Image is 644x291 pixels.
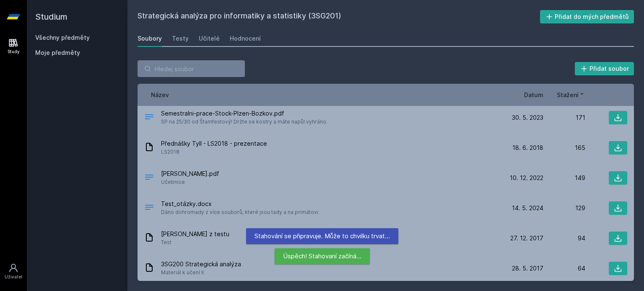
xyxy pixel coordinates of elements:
span: 18. 6. 2018 [512,144,543,152]
div: DOCX [144,202,154,214]
button: Stažení [557,90,585,99]
div: Soubory [138,34,162,43]
span: Učebnice [161,178,219,186]
span: SP na 25/30 od Štamfestový! Držte se kostry a máte napůl vyhráno. [161,118,327,126]
button: Přidat do mých předmětů [540,10,634,23]
span: 30. 5. 2023 [512,113,543,122]
span: Test_otázky.docx [161,200,319,208]
span: Semestralni-prace-Stock-Plzen-Bozkov.pdf [161,109,327,118]
button: Přidat soubor [575,62,634,75]
div: PDF [144,112,154,124]
div: 129 [543,204,585,212]
span: 28. 5. 2017 [512,264,543,273]
div: Úspěch! Stahovaní začíná… [275,248,370,264]
div: 165 [543,144,585,152]
div: Uživatel [5,274,22,280]
div: Stahování se připravuje. Může to chvilku trvat… [246,228,398,244]
button: Datum [524,90,543,99]
input: Hledej soubor [138,60,245,77]
div: 171 [543,113,585,122]
a: Všechny předměty [35,34,90,41]
a: Testy [172,30,189,47]
span: Materiál k učení II [161,268,241,277]
a: Uživatel [2,259,25,284]
span: Stažení [557,90,579,99]
span: Dáno dohromady z více souborů, které jsou tady a na primátovi. [161,208,319,216]
button: Název [151,90,169,99]
div: Study [8,49,20,55]
span: [PERSON_NAME] z testu [161,230,229,238]
h2: Strategická analýza pro informatiky a statistiky (3SG201) [138,10,540,23]
span: 27. 12. 2017 [510,234,543,242]
div: PDF [144,172,154,184]
a: Soubory [138,30,162,47]
span: Moje předměty [35,49,80,57]
div: Hodnocení [230,34,261,43]
span: Test [161,238,229,247]
a: Study [2,33,25,59]
a: Učitelé [199,30,220,47]
div: Testy [172,34,189,43]
span: Přednášky Tyll - LS2018 - prezentace [161,139,267,148]
a: Hodnocení [230,30,261,47]
span: [PERSON_NAME].pdf [161,170,219,178]
div: Učitelé [199,34,220,43]
div: 64 [543,264,585,273]
span: 3SG200 Strategická analýza [161,260,241,268]
div: 149 [543,174,585,182]
div: 94 [543,234,585,242]
span: 14. 5. 2024 [512,204,543,212]
span: 10. 12. 2022 [510,174,543,182]
span: LS2018 [161,148,267,156]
